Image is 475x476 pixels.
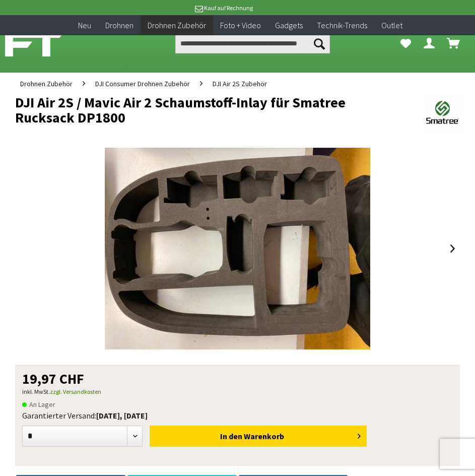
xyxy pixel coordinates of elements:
a: Gadgets [268,15,310,36]
div: Garantierter Versand: [22,410,453,421]
p: inkl. MwSt. [22,386,453,398]
span: Gadgets [275,20,303,30]
span: An Lager [22,398,55,410]
span: In den [220,431,242,441]
span: Technik-Trends [317,20,367,30]
img: DJI Air 2S / Mavic Air 2 Schaumstoff-Inlay für Smatree Rucksack DP1800 [105,148,370,349]
a: zzgl. Versandkosten [50,388,101,395]
span: Neu [78,20,91,30]
span: Drohnen [105,20,133,30]
span: Foto + Video [220,20,261,30]
span: DJI Consumer Drohnen Zubehör [95,79,190,88]
span: Warenkorb [244,431,284,441]
span: Drohnen Zubehör [148,20,206,30]
a: Dein Konto [420,33,440,53]
button: In den Warenkorb [150,426,367,447]
img: Shop Futuretrends - zur Startseite wechseln [5,31,64,56]
a: Outlet [374,15,410,36]
a: Neu [71,15,98,36]
span: 19,97 CHF [22,372,84,386]
span: Drohnen Zubehör [20,79,73,88]
h1: DJI Air 2S / Mavic Air 2 Schaumstoff-Inlay für Smatree Rucksack DP1800 [15,95,371,125]
span: Outlet [381,20,402,30]
b: [DATE], [DATE] [96,410,148,421]
a: Drohnen [98,15,141,36]
a: Drohnen Zubehör [15,73,78,95]
a: DJI Air 2S Zubehör [208,73,272,95]
img: Smatree [425,95,460,130]
a: Warenkorb [444,33,464,53]
span: DJI Air 2S Zubehör [213,79,267,88]
a: Meine Favoriten [395,33,416,53]
button: Suchen [309,33,330,53]
a: Drohnen Zubehör [141,15,213,36]
a: DJI Consumer Drohnen Zubehör [90,73,195,95]
input: Produkt, Marke, Kategorie, EAN, Artikelnummer… [175,33,329,53]
a: Technik-Trends [310,15,374,36]
a: Foto + Video [213,15,268,36]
